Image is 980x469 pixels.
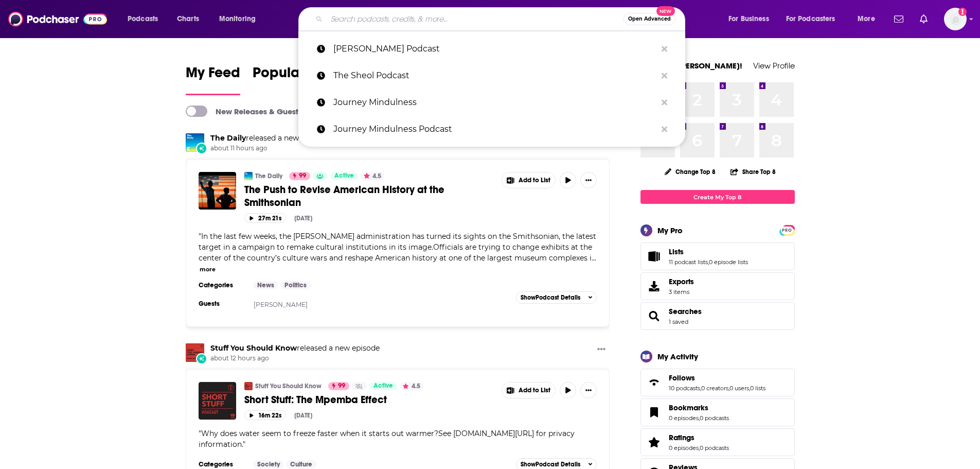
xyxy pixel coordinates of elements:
button: Show profile menu [944,8,967,30]
a: Exports [640,272,795,300]
a: Welcome [PERSON_NAME]! [640,61,742,71]
a: Popular Feed [253,64,340,95]
button: Share Top 8 [730,162,776,182]
p: Danny Jones Podcast [333,36,656,62]
input: Search podcasts, credits, & more... [327,11,623,27]
span: Exports [644,279,665,293]
img: Stuff You Should Know [244,382,253,390]
span: Add to List [519,177,550,184]
a: Politics [280,281,311,289]
h3: released a new episode [210,133,329,143]
p: Journey Mindulness Podcast [333,116,656,143]
span: Bookmarks [640,398,795,426]
h3: released a new episode [210,343,380,353]
img: Podchaser - Follow, Share and Rate Podcasts [8,9,107,29]
a: Journey Mindulness [298,89,685,116]
span: Follows [669,373,695,383]
span: " " [199,429,575,449]
a: The Daily [255,172,282,180]
span: More [858,12,875,26]
div: My Pro [657,225,683,235]
button: Show More Button [502,383,556,398]
div: New Episode [196,143,207,154]
span: The Push to Revise American History at the Smithsonian [244,183,444,209]
span: Popular Feed [253,64,340,88]
span: , [699,414,700,422]
a: Show notifications dropdown [890,10,907,28]
img: User Profile [944,8,967,30]
svg: Add a profile image [958,8,967,16]
a: Searches [669,307,702,316]
button: 4.5 [400,382,423,390]
a: 10 podcasts [669,385,700,392]
button: Open AdvancedNew [623,13,675,25]
a: The Daily [210,133,246,143]
a: 0 podcasts [700,444,729,451]
a: The Push to Revise American History at the Smithsonian [244,183,494,209]
span: ... [592,253,596,263]
img: The Daily [244,172,253,180]
a: 0 episodes [669,444,699,451]
a: Stuff You Should Know [186,343,204,362]
button: more [200,265,216,274]
span: Follows [640,369,795,396]
a: Charts [170,11,205,27]
span: Add to List [519,387,550,394]
h3: Categories [199,281,245,289]
span: Open Advanced [628,16,671,22]
a: Society [253,460,284,468]
h3: Guests [199,300,245,308]
span: Show Podcast Details [521,461,580,468]
button: Show More Button [593,343,610,356]
span: , [699,444,700,451]
a: 0 creators [701,385,728,392]
span: Podcasts [128,12,158,26]
span: Ratings [640,428,795,456]
a: PRO [781,226,793,234]
span: For Podcasters [786,12,835,26]
button: open menu [850,11,888,27]
button: 4.5 [361,172,384,180]
span: Short Stuff: The Mpemba Effect [244,393,387,406]
span: In the last few weeks, the [PERSON_NAME] administration has turned its sights on the Smithsonian,... [199,232,596,263]
a: Follows [669,373,765,383]
a: Short Stuff: The Mpemba Effect [199,382,236,420]
a: The Push to Revise American History at the Smithsonian [199,172,236,210]
span: Active [373,381,393,391]
span: " [199,232,596,263]
button: Show More Button [580,382,597,398]
a: 99 [289,172,310,180]
a: Follows [644,375,665,390]
a: 0 episode lists [709,258,748,266]
button: Show More Button [502,172,556,188]
a: The Sheol Podcast [298,62,685,89]
span: Exports [669,277,694,286]
span: Monitoring [219,12,256,26]
span: My Feed [186,64,240,88]
a: Short Stuff: The Mpemba Effect [244,393,494,406]
a: Searches [644,309,665,323]
a: 99 [328,382,349,390]
div: Search podcasts, credits, & more... [308,7,695,31]
span: Lists [640,242,795,270]
a: Ratings [669,433,729,442]
button: Show More Button [580,172,597,188]
span: 3 items [669,288,694,296]
img: The Daily [186,133,204,152]
span: Ratings [669,433,694,442]
div: [DATE] [294,215,312,222]
a: Stuff You Should Know [210,343,297,353]
a: My Feed [186,64,240,95]
a: News [253,281,278,289]
span: 99 [299,171,306,181]
div: [DATE] [294,412,312,419]
span: New [656,6,675,16]
a: Culture [286,460,316,468]
span: Logged in as rarjune [944,8,967,30]
button: 16m 22s [244,410,286,420]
